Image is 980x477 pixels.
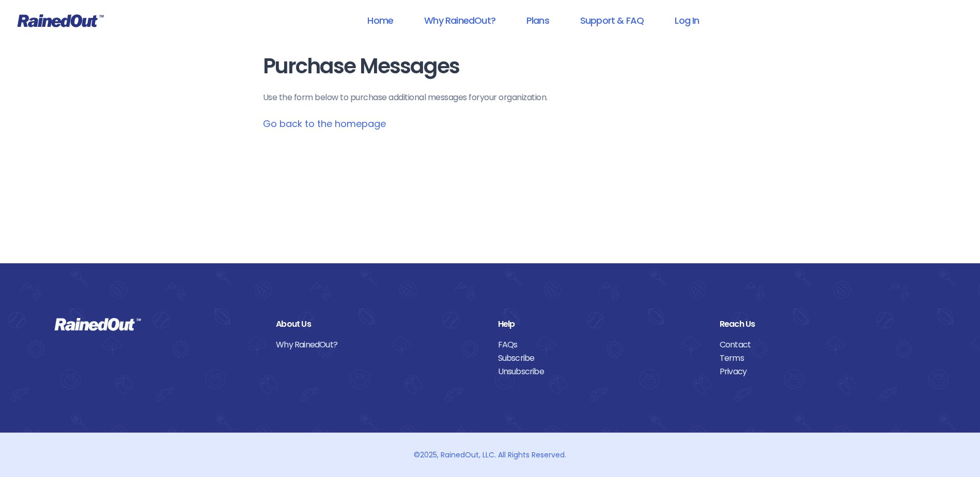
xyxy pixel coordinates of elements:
[720,338,926,352] a: Contact
[276,338,482,352] a: Why RainedOut?
[263,55,718,78] h1: Purchase Messages
[720,365,926,378] a: Privacy
[411,9,509,32] a: Why RainedOut?
[498,338,704,352] a: FAQs
[513,9,563,32] a: Plans
[276,317,482,331] div: About Us
[498,352,704,365] a: Subscribe
[661,9,712,32] a: Log In
[498,317,704,331] div: Help
[567,9,657,32] a: Support & FAQ
[263,91,718,104] p: Use the form below to purchase additional messages for your organization .
[498,365,704,378] a: Unsubscribe
[720,317,926,331] div: Reach Us
[263,117,386,130] a: Go back to the homepage
[354,9,407,32] a: Home
[720,352,926,365] a: Terms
